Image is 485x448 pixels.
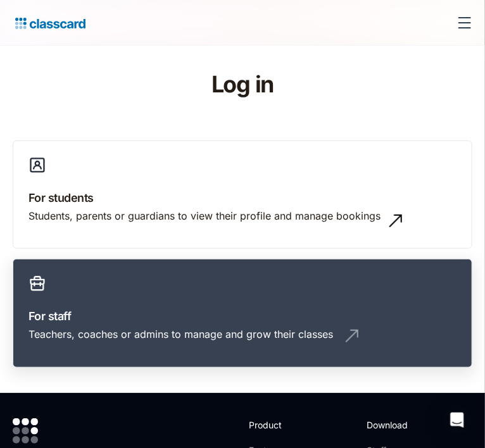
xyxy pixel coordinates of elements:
[367,418,419,432] h2: Download
[13,140,472,249] a: For studentsStudents, parents or guardians to view their profile and manage bookings
[13,259,472,367] a: For staffTeachers, coaches or admins to manage and grow their classes
[28,189,457,206] h3: For students
[442,405,472,435] div: Open Intercom Messenger
[28,308,457,325] h3: For staff
[10,14,85,32] a: home
[249,418,317,432] h2: Product
[13,71,472,97] h1: Log in
[28,327,333,341] div: Teachers, coaches or admins to manage and grow their classes
[28,209,381,223] div: Students, parents or guardians to view their profile and manage bookings
[450,8,475,38] div: menu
